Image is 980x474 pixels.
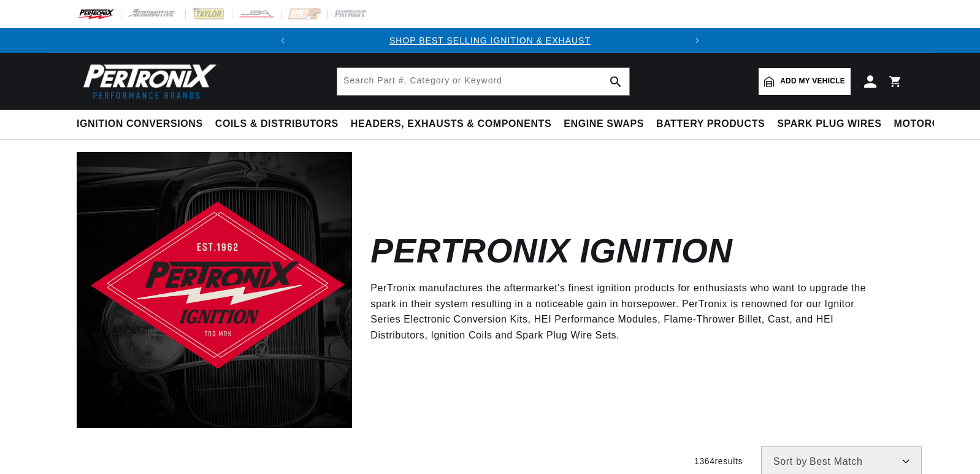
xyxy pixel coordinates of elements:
[694,456,743,466] span: 1364 results
[773,457,807,467] span: Sort by
[780,75,845,87] span: Add my vehicle
[77,118,203,131] span: Ignition Conversions
[557,110,650,139] summary: Engine Swaps
[777,118,881,131] span: Spark Plug Wires
[295,34,685,47] div: Announcement
[209,110,345,139] summary: Coils & Distributors
[270,28,295,53] button: Translation missing: en.sections.announcements.previous_announcement
[351,118,551,131] span: Headers, Exhausts & Components
[685,28,710,53] button: Translation missing: en.sections.announcements.next_announcement
[888,110,973,139] summary: Motorcycle
[602,68,629,95] button: search button
[564,118,644,131] span: Engine Swaps
[650,110,771,139] summary: Battery Products
[215,118,339,131] span: Coils & Distributors
[656,118,765,131] span: Battery Products
[370,280,885,343] p: PerTronix manufactures the aftermarket's finest ignition products for enthusiasts who want to upg...
[894,118,967,131] span: Motorcycle
[337,68,629,95] input: Search Part #, Category or Keyword
[345,110,557,139] summary: Headers, Exhausts & Components
[295,34,685,47] div: 1 of 2
[77,152,352,427] img: Pertronix Ignition
[46,28,934,53] slideshow-component: Translation missing: en.sections.announcements.announcement_bar
[77,60,218,102] img: Pertronix
[370,237,732,266] h2: Pertronix Ignition
[389,36,591,45] a: SHOP BEST SELLING IGNITION & EXHAUST
[759,68,851,95] a: Add my vehicle
[771,110,887,139] summary: Spark Plug Wires
[77,110,209,139] summary: Ignition Conversions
